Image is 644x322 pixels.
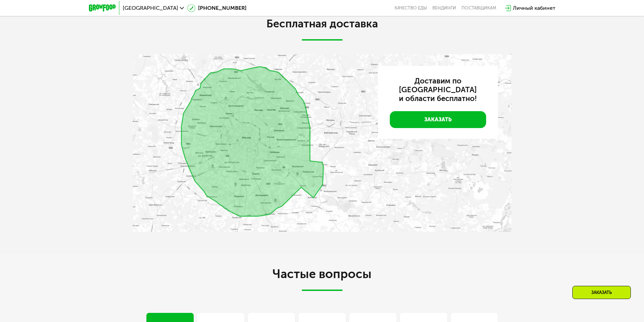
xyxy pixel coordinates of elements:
[133,17,511,30] h2: Бесплатная доставка
[432,5,456,11] a: Вендинги
[461,5,496,11] div: поставщикам
[390,77,486,103] h3: Доставим по [GEOGRAPHIC_DATA] и области бесплатно!
[513,4,555,12] div: Личный кабинет
[133,267,511,291] h2: Частые вопросы
[133,54,511,232] img: qjxAnTPE20vLBGq3.webp
[187,4,246,12] a: [PHONE_NUMBER]
[395,5,427,11] a: Качество еды
[390,111,486,128] a: Заказать
[123,5,178,11] span: [GEOGRAPHIC_DATA]
[572,286,631,299] div: Заказать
